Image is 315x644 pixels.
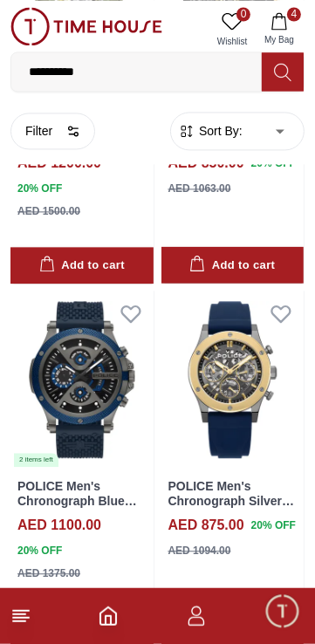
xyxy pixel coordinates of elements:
[210,7,254,51] a: 0Wishlist
[168,479,295,537] a: POLICE Men's Chronograph Silver Dial Watch - PEWJQ0006406
[178,122,243,140] button: Sort By:
[10,291,154,468] img: POLICE Men's Chronograph Blue Dial Watch - PEWJQ2110503
[287,7,301,21] span: 4
[168,515,244,536] h4: AED 875.00
[17,565,80,581] div: AED 1375.00
[14,453,58,467] div: 2 items left
[161,291,305,468] img: POLICE Men's Chronograph Silver Dial Watch - PEWJQ0006406
[17,543,62,558] span: 20 % OFF
[17,515,101,536] h4: AED 1100.00
[17,181,62,196] span: 20 % OFF
[98,606,119,627] a: Home
[168,181,231,196] div: AED 1063.00
[254,7,305,51] button: 4My Bag
[10,291,154,468] a: POLICE Men's Chronograph Blue Dial Watch - PEWJQ21105032 items left
[17,203,80,219] div: AED 1500.00
[210,35,254,48] span: Wishlist
[168,543,231,558] div: AED 1094.00
[236,7,250,21] span: 0
[264,593,302,631] div: Chat Widget
[10,113,95,149] button: Filter
[257,33,301,46] span: My Bag
[10,247,154,284] button: Add to cart
[10,7,162,45] img: ...
[39,256,125,276] div: Add to cart
[161,247,305,284] button: Add to cart
[195,122,243,140] span: Sort By:
[251,517,296,533] span: 20 % OFF
[189,256,275,276] div: Add to cart
[17,479,137,537] a: POLICE Men's Chronograph Blue Dial Watch - PEWJQ2110503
